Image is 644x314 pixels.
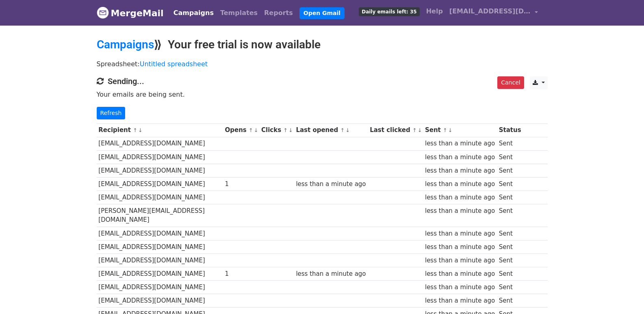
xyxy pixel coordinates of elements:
a: ↑ [443,127,447,133]
td: [EMAIL_ADDRESS][DOMAIN_NAME] [97,191,223,204]
td: Sent [497,177,523,191]
a: Refresh [97,107,126,119]
td: Sent [497,267,523,281]
td: Sent [497,204,523,227]
a: ↓ [254,127,258,133]
h4: Sending... [97,76,548,86]
td: [EMAIL_ADDRESS][DOMAIN_NAME] [97,294,223,308]
div: less than a minute ago [296,180,366,189]
div: less than a minute ago [425,256,495,265]
div: less than a minute ago [425,193,495,202]
div: 1 [225,180,257,189]
td: Sent [497,137,523,150]
a: Templates [217,5,261,21]
th: Opens [223,123,260,137]
a: ↓ [138,127,143,133]
a: Campaigns [97,38,154,51]
a: Cancel [497,76,524,89]
a: Campaigns [170,5,217,21]
div: less than a minute ago [425,166,495,175]
td: [EMAIL_ADDRESS][DOMAIN_NAME] [97,281,223,294]
a: ↓ [448,127,453,133]
span: [EMAIL_ADDRESS][DOMAIN_NAME] [449,6,531,16]
a: Daily emails left: 35 [356,3,423,19]
th: Last opened [294,123,368,137]
div: less than a minute ago [425,139,495,148]
a: ↑ [283,127,288,133]
th: Clicks [259,123,294,137]
td: [EMAIL_ADDRESS][DOMAIN_NAME] [97,177,223,191]
td: [EMAIL_ADDRESS][DOMAIN_NAME] [97,137,223,150]
td: Sent [497,294,523,308]
div: 1 [225,269,257,279]
div: less than a minute ago [425,153,495,162]
td: Sent [497,150,523,164]
td: [EMAIL_ADDRESS][DOMAIN_NAME] [97,253,223,267]
td: Sent [497,227,523,240]
a: ↑ [249,127,253,133]
a: Reports [261,5,296,21]
p: Your emails are being sent. [97,90,548,99]
a: ↓ [288,127,293,133]
p: Spreadsheet: [97,60,548,68]
span: Daily emails left: 35 [359,7,419,16]
th: Recipient [97,123,223,137]
td: Sent [497,281,523,294]
a: MergeMail [97,4,164,22]
a: ↑ [133,127,137,133]
a: ↓ [418,127,422,133]
td: Sent [497,253,523,267]
div: less than a minute ago [425,180,495,189]
th: Status [497,123,523,137]
td: Sent [497,240,523,253]
th: Last clicked [368,123,423,137]
div: less than a minute ago [296,269,366,279]
td: [EMAIL_ADDRESS][DOMAIN_NAME] [97,240,223,253]
a: Help [423,3,446,19]
img: MergeMail logo [97,6,109,19]
a: ↑ [340,127,345,133]
div: less than a minute ago [425,296,495,305]
a: Untitled spreadsheet [140,60,208,68]
div: less than a minute ago [425,283,495,292]
div: less than a minute ago [425,269,495,279]
td: [EMAIL_ADDRESS][DOMAIN_NAME] [97,227,223,240]
a: Open Gmail [299,7,345,19]
a: ↓ [345,127,350,133]
td: [EMAIL_ADDRESS][DOMAIN_NAME] [97,164,223,177]
th: Sent [423,123,497,137]
a: [EMAIL_ADDRESS][DOMAIN_NAME] [446,3,541,22]
h2: ⟫ Your free trial is now available [97,38,548,52]
td: Sent [497,164,523,177]
div: less than a minute ago [425,206,495,216]
td: [EMAIL_ADDRESS][DOMAIN_NAME] [97,150,223,164]
td: [EMAIL_ADDRESS][DOMAIN_NAME] [97,267,223,281]
div: less than a minute ago [425,229,495,238]
div: less than a minute ago [425,243,495,252]
td: [PERSON_NAME][EMAIL_ADDRESS][DOMAIN_NAME] [97,204,223,227]
td: Sent [497,191,523,204]
a: ↑ [412,127,417,133]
